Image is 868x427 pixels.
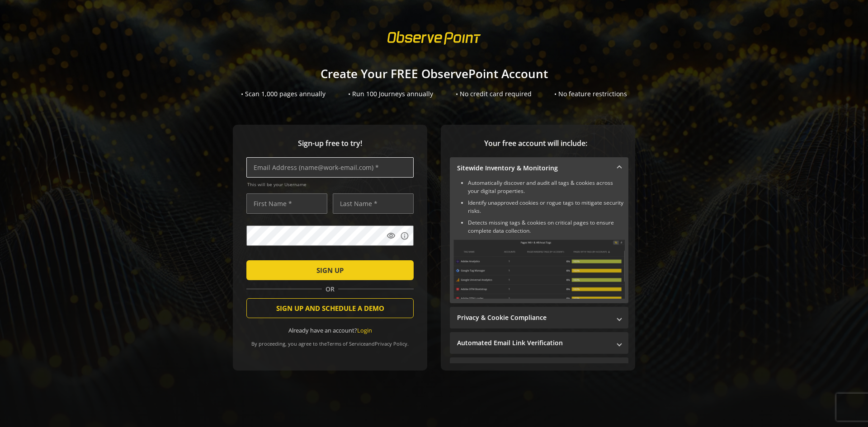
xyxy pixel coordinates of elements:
[246,260,414,280] button: SIGN UP
[246,193,327,214] input: First Name *
[241,89,325,99] div: • Scan 1,000 pages annually
[450,138,622,149] span: Your free account will include:
[456,89,532,99] div: • No credit card required
[457,338,610,347] mat-panel-title: Automated Email Link Verification
[450,332,628,354] mat-expansion-panel-header: Automated Email Link Verification
[468,179,625,195] li: Automatically discover and audit all tags & cookies across your digital properties.
[246,334,414,347] div: By proceeding, you agree to the and .
[247,181,414,188] span: This will be your Username
[246,157,414,178] input: Email Address (name@work-email.com) *
[450,179,628,303] div: Sitewide Inventory & Monitoring
[468,219,625,235] li: Detects missing tags & cookies on critical pages to ensure complete data collection.
[450,307,628,328] mat-expansion-panel-header: Privacy & Cookie Compliance
[322,285,338,294] span: OR
[357,326,372,334] a: Login
[276,300,384,316] span: SIGN UP AND SCHEDULE A DEMO
[316,262,344,278] span: SIGN UP
[246,138,414,149] span: Sign-up free to try!
[327,340,366,347] a: Terms of Service
[457,313,610,322] mat-panel-title: Privacy & Cookie Compliance
[246,326,414,335] div: Already have an account?
[450,357,628,379] mat-expansion-panel-header: Performance Monitoring with Web Vitals
[468,199,625,215] li: Identify unapproved cookies or rogue tags to mitigate security risks.
[400,231,409,240] mat-icon: info
[246,298,414,318] button: SIGN UP AND SCHEDULE A DEMO
[375,340,407,347] a: Privacy Policy
[387,231,396,240] mat-icon: visibility
[457,164,610,173] mat-panel-title: Sitewide Inventory & Monitoring
[348,89,433,99] div: • Run 100 Journeys annually
[554,89,627,99] div: • No feature restrictions
[453,239,625,299] img: Sitewide Inventory & Monitoring
[450,157,628,179] mat-expansion-panel-header: Sitewide Inventory & Monitoring
[333,193,414,214] input: Last Name *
